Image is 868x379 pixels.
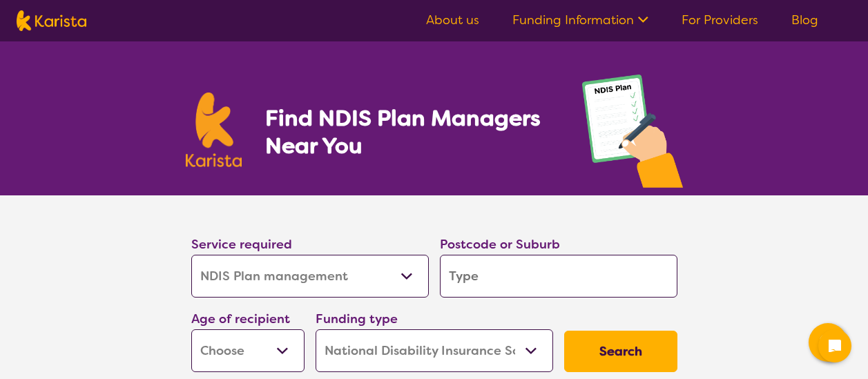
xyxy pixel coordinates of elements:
button: Search [564,331,677,372]
img: Karista logo [186,93,242,167]
h1: Find NDIS Plan Managers Near You [265,104,554,159]
label: Age of recipient [191,311,290,327]
input: Type [440,255,677,298]
a: About us [426,12,479,28]
a: Funding Information [512,12,648,28]
label: Postcode or Suburb [440,236,560,253]
label: Service required [191,236,292,253]
button: Channel Menu [809,323,847,362]
a: For Providers [682,12,758,28]
img: Karista logo [17,10,86,31]
label: Funding type [316,311,398,327]
img: plan-management [582,75,683,195]
a: Blog [791,12,818,28]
